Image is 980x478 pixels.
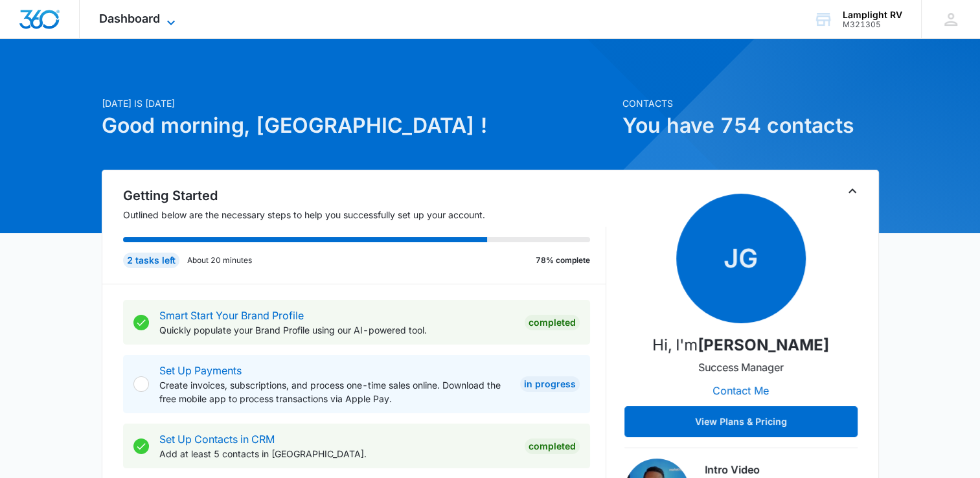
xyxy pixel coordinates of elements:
p: Contacts [622,97,879,110]
p: [DATE] is [DATE] [102,97,615,110]
p: About 20 minutes [187,255,252,266]
h1: You have 754 contacts [622,110,879,141]
strong: [PERSON_NAME] [698,336,829,354]
div: Completed [525,438,580,454]
p: Quickly populate your Brand Profile using our AI-powered tool. [159,323,514,337]
div: account name [843,10,902,20]
span: Dashboard [99,12,160,25]
p: Outlined below are the necessary steps to help you successfully set up your account. [123,208,606,222]
h1: Good morning, [GEOGRAPHIC_DATA] ! [102,110,615,141]
button: Contact Me [700,375,782,406]
a: Set Up Payments [159,364,242,377]
button: Toggle Collapse [845,183,860,199]
a: Smart Start Your Brand Profile [159,309,304,322]
button: View Plans & Pricing [624,406,858,437]
h3: Intro Video [705,462,858,477]
p: Hi, I'm [652,334,829,357]
p: 78% complete [536,255,590,266]
div: 2 tasks left [123,253,179,268]
a: Set Up Contacts in CRM [159,433,275,446]
p: Success Manager [698,359,784,375]
span: JG [676,194,806,323]
div: In Progress [520,376,580,392]
div: Completed [525,315,580,330]
div: account id [843,20,902,29]
p: Add at least 5 contacts in [GEOGRAPHIC_DATA]. [159,447,514,461]
h2: Getting Started [123,186,606,205]
p: Create invoices, subscriptions, and process one-time sales online. Download the free mobile app t... [159,378,510,405]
